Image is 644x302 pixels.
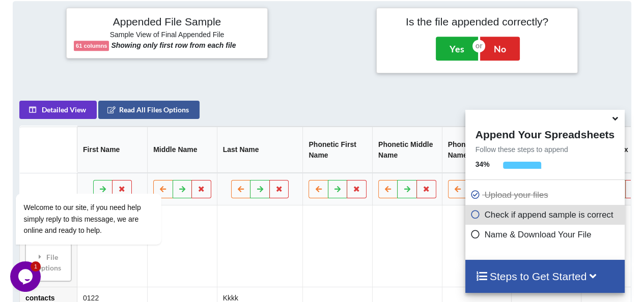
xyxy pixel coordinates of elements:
[10,261,43,292] iframe: chat widget
[436,37,478,60] button: Yes
[74,15,260,29] h4: Appended File Sample
[98,101,200,119] button: Read All Files Options
[76,43,107,49] b: 61 columns
[19,101,97,119] button: Detailed View
[10,102,193,256] iframe: chat widget
[111,41,236,49] b: Showing only first row from each file
[442,127,512,173] th: Phonetic Last Name
[475,160,490,168] b: 34 %
[470,189,622,201] p: Upload your files
[74,31,260,41] h6: Sample View of Final Appended File
[480,37,520,60] button: No
[465,126,625,141] h4: Append Your Spreadsheets
[14,102,131,133] span: Welcome to our site, if you need help simply reply to this message, we are online and ready to help.
[465,144,625,155] p: Follow these steps to append
[217,127,303,173] th: Last Name
[303,127,373,173] th: Phonetic First Name
[29,246,68,278] div: File Options
[475,270,614,283] h4: Steps to Get Started
[470,208,622,221] p: Check if append sample is correct
[384,15,570,28] h4: Is the file appended correctly?
[372,127,442,173] th: Phonetic Middle Name
[470,228,622,241] p: Name & Download Your File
